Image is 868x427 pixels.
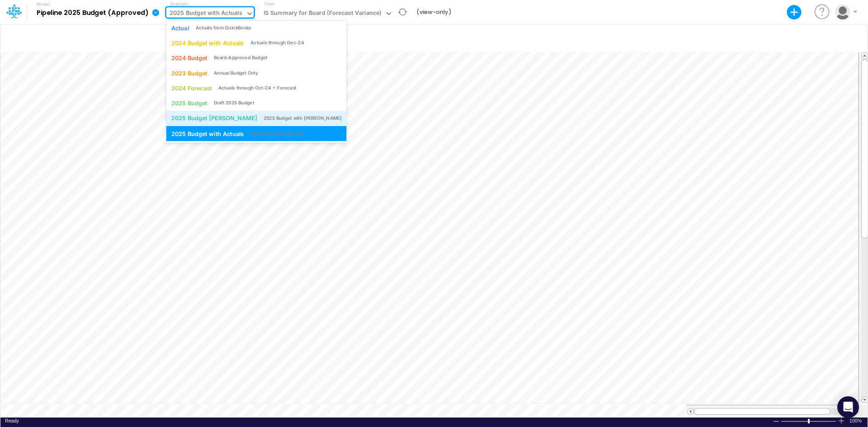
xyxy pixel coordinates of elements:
[37,9,149,17] b: Pipeline 2025 Budget (Approved)
[171,69,208,77] div: 2023 Budget
[171,38,244,47] div: 2024 Budget with Actuals
[171,99,208,108] div: 2025 Budget
[838,418,845,424] div: Zoom In
[214,55,268,61] div: Board-Approved Budget
[218,84,297,91] div: Actuals through Oct-24 + Forecast
[849,418,863,424] span: 100%
[773,418,780,425] div: Zoom Out
[264,115,342,122] div: 2025 Budget with [PERSON_NAME]
[250,130,303,137] div: Actuals through Jan-24
[781,418,838,424] div: Zoom
[170,0,189,7] label: Scenario
[416,8,451,16] b: (view-only)
[5,418,19,423] span: Ready
[171,129,244,138] div: 2025 Budget with Actuals
[808,419,810,423] div: Zoom
[171,114,257,122] div: 2025 Budget [PERSON_NAME]
[170,9,242,19] div: 2025 Budget with Actuals
[171,84,212,93] div: 2024 Forecast
[196,24,251,31] div: Actuals from QuickBooks
[849,418,863,424] div: Zoom level
[5,418,19,424] div: In Ready mode
[837,396,859,418] div: Open Intercom Messenger
[264,9,382,19] div: IS Summary for Board (Forecast Variance)
[214,100,254,107] div: Draft 2025 Budget
[171,23,189,32] div: Actual
[264,0,274,7] label: View
[250,39,304,46] div: Actuals through Dec-24
[37,2,50,7] label: Model
[171,54,208,62] div: 2024 Budget
[214,70,258,76] div: Annual Budget Only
